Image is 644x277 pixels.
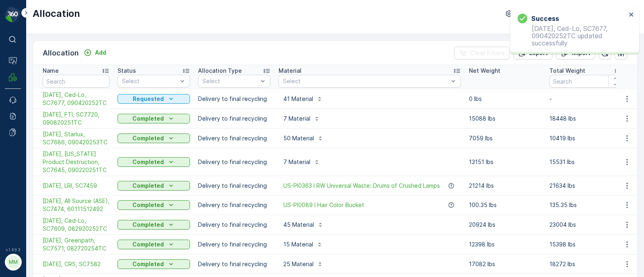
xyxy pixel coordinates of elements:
[470,49,505,57] p: Clear Filters
[43,47,79,59] p: Allocation
[469,158,541,166] p: 13151 lbs
[132,158,164,166] p: Completed
[118,114,190,123] button: Completed
[283,260,314,268] p: 25 Material
[118,157,190,167] button: Completed
[469,134,541,142] p: 7059 lbs
[469,260,541,268] p: 17082 lbs
[43,75,109,88] input: Search
[132,260,164,268] p: Completed
[118,67,136,75] p: Status
[43,260,109,268] a: 08/29/25, CRS, SC7582
[279,67,301,75] p: Material
[469,221,541,229] p: 20924 lbs
[43,217,109,233] span: [DATE], Ced-Lo, SC7609, 082920252TC
[80,48,109,57] button: Add
[133,95,164,103] p: Requested
[469,240,541,248] p: 12398 lbs
[279,258,328,271] button: 25 Material
[43,182,109,190] a: 09/02/25, LRI, SC7459
[118,259,190,269] button: Completed
[194,148,275,176] td: Delivery to final recycling
[198,67,242,75] p: Allocation Type
[43,130,109,146] a: 9/5/2025, Starlux, SC7686, 090420253TC
[549,201,622,209] p: 135.35 lbs
[43,236,109,252] span: [DATE], Greenpath, SC7571, 082720254TC
[194,89,275,109] td: Delivery to final recycling
[283,158,310,166] p: 7 Material
[43,150,109,174] a: 09/4/25, Arizona Product Destruction, SC7645, 090220251TC
[283,115,310,123] p: 7 Material
[43,197,109,213] span: [DATE], All Source (ASE), SC7474, 60111512492
[283,201,364,209] a: US-PI0089 I Hair Color Bucket
[469,67,500,75] p: Net Weight
[132,134,164,142] p: Completed
[194,215,275,235] td: Delivery to final recycling
[132,240,164,248] p: Completed
[132,115,164,123] p: Completed
[33,7,80,20] p: Allocation
[531,14,559,23] h3: Success
[194,109,275,129] td: Delivery to final recycling
[43,217,109,233] a: 09/02/25, Ced-Lo, SC7609, 082920252TC
[469,201,541,209] p: 100.35 lbs
[279,92,328,105] button: 41 Material
[549,221,622,229] p: 23004 lbs
[283,240,313,248] p: 15 Material
[283,95,313,103] p: 41 Material
[43,130,109,146] span: [DATE], Starlux, SC7686, 090420253TC
[43,260,109,268] span: [DATE], CRS, SC7582
[549,134,622,142] p: 10419 lbs
[549,260,622,268] p: 18272 lbs
[279,112,325,125] button: 7 Material
[549,158,622,166] p: 15531 lbs
[549,182,622,190] p: 21634 lbs
[5,6,21,23] img: logo
[549,95,622,103] p: -
[194,254,275,274] td: Delivery to final recycling
[518,25,626,47] p: [DATE], Ced-Lo, SC7677, 090420252TC updated successfully
[283,182,440,190] a: US-PI0363 I RW Universal Waste: Drums of Crushed Lamps
[629,11,634,19] button: close
[469,95,541,103] p: 0 lbs
[549,67,585,75] p: Total Weight
[132,182,164,190] p: Completed
[43,91,109,107] a: 09/09/25, Ced-Lo, SC7677, 090420252TC
[118,200,190,210] button: Completed
[454,47,510,60] button: Clear Filters
[549,240,622,248] p: 15398 lbs
[95,49,106,57] p: Add
[469,115,541,123] p: 15088 lbs
[43,150,109,174] span: [DATE], [US_STATE] Product Destruction, SC7645, 090220251TC
[132,221,164,229] p: Completed
[194,176,275,195] td: Delivery to final recycling
[194,129,275,148] td: Delivery to final recycling
[279,132,328,145] button: 50 Material
[43,197,109,213] a: 08/22/25, All Source (ASE), SC7474, 60111512492
[43,111,109,127] a: 09/08/25, FTI, SC7720, 090820251TC
[283,221,314,229] p: 45 Material
[43,111,109,127] span: [DATE], FTI, SC7720, 090820251TC
[132,201,164,209] p: Completed
[283,134,314,142] p: 50 Material
[5,247,21,252] span: v 1.49.3
[118,94,190,104] button: Requested
[549,75,622,88] input: Search
[43,67,59,75] p: Name
[5,254,21,271] button: MM
[549,115,622,123] p: 18448 lbs
[469,182,541,190] p: 21214 lbs
[43,182,109,190] span: [DATE], LRI, SC7459
[283,77,448,85] p: Select
[279,238,328,251] button: 15 Material
[194,195,275,215] td: Delivery to final recycling
[122,77,178,85] p: Select
[7,256,20,269] div: MM
[118,240,190,249] button: Completed
[194,235,275,254] td: Delivery to final recycling
[118,133,190,143] button: Completed
[279,218,328,231] button: 45 Material
[118,220,190,230] button: Completed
